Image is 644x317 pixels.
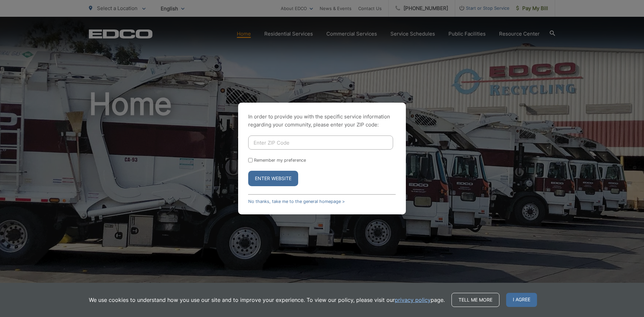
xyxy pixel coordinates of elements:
[248,199,345,204] a: No thanks, take me to the general homepage >
[248,136,393,150] input: Enter ZIP Code
[254,158,306,163] label: Remember my preference
[248,113,396,129] p: In order to provide you with the specific service information regarding your community, please en...
[506,293,537,307] span: I agree
[395,296,431,304] a: privacy policy
[451,293,499,307] a: Tell me more
[89,296,445,304] p: We use cookies to understand how you use our site and to improve your experience. To view our pol...
[248,171,298,186] button: Enter Website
